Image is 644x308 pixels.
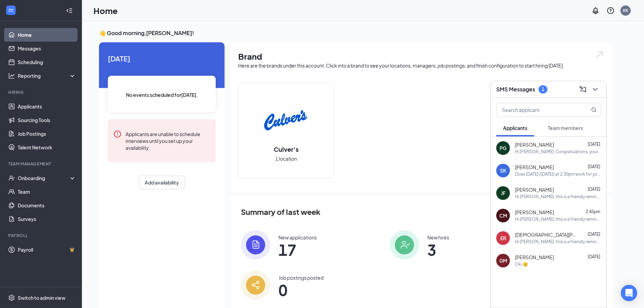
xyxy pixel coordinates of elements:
[108,53,216,64] span: [DATE]
[515,172,601,177] div: Does [DATE] ([DATE]) at 2:30pm work for your interview?
[515,254,554,261] span: [PERSON_NAME]
[623,8,628,13] div: KK
[18,100,76,113] a: Applicants
[241,270,270,300] img: icon
[515,262,528,267] div: Oki 🫡
[18,185,76,199] a: Team
[591,85,599,93] svg: ChevronDown
[278,284,324,296] span: 0
[515,209,554,216] span: [PERSON_NAME]
[8,89,75,95] div: Hiring
[66,7,73,14] svg: Collapse
[497,103,577,116] input: Search applicant
[18,243,76,256] a: PayrollCrown
[515,142,554,148] span: [PERSON_NAME]
[390,230,419,260] img: icon
[241,206,320,218] span: Summary of last week
[238,50,604,62] h1: Brand
[278,244,317,256] span: 17
[588,254,600,260] span: [DATE]
[588,142,600,147] span: [DATE]
[278,274,324,281] div: Job postings posted
[588,187,600,192] span: [DATE]
[579,85,587,93] svg: ComposeMessage
[8,72,15,79] svg: Analysis
[515,217,601,222] div: Hi [PERSON_NAME], this is a friendly reminder. Your meeting with [PERSON_NAME] for Front of House...
[278,234,317,241] div: New applications
[515,232,576,238] span: [DEMOGRAPHIC_DATA][PERSON_NAME]
[427,244,449,256] span: 3
[586,209,600,215] span: 2:45pm
[621,285,637,301] div: Open Intercom Messenger
[606,6,615,15] svg: QuestionInfo
[241,230,270,260] img: icon
[18,55,76,69] a: Scheduling
[588,164,600,170] span: [DATE]
[503,125,527,131] span: Applicants
[499,257,507,264] div: GM
[18,72,76,79] div: Reporting
[542,86,544,92] div: 1
[515,239,601,245] div: Hi [PERSON_NAME], this is a friendly reminder. Your meeting with [PERSON_NAME] for Front of House...
[126,130,210,151] div: Applicants are unable to schedule interviews until you set up your availability.
[515,164,554,171] span: [PERSON_NAME]
[18,42,76,55] a: Messages
[18,113,76,127] a: Sourcing Tools
[548,125,583,131] span: Team members
[501,190,505,196] div: JF
[94,5,118,16] h1: Home
[18,141,76,154] a: Talent Network
[500,167,506,174] div: SK
[595,50,604,58] img: open.6027fd2a22e1237b5b06.svg
[264,99,308,142] img: Culver's
[126,91,198,99] span: No events scheduled for [DATE] .
[99,29,612,37] h3: 👋 Good morning, [PERSON_NAME] !
[591,107,597,113] svg: MagnifyingGlass
[591,6,600,15] svg: Notifications
[590,84,601,95] button: ChevronDown
[139,176,185,189] button: Add availability
[113,130,121,138] svg: Error
[8,233,75,238] div: Payroll
[18,28,76,42] a: Home
[500,145,506,151] div: PG
[515,149,601,155] div: Hi [PERSON_NAME]. Congratulations, your meeting with [PERSON_NAME] for Front of House Crew Member...
[8,7,14,14] svg: WorkstreamLogo
[8,175,15,181] svg: UserCheck
[18,294,66,301] div: Switch to admin view
[499,212,507,219] div: CM
[515,187,554,193] span: [PERSON_NAME]
[8,161,75,167] div: Team Management
[500,235,506,241] div: ER
[275,155,297,162] span: 1 location
[18,175,70,181] div: Onboarding
[267,145,305,153] h2: Culver's
[238,62,604,69] div: Here are the brands under this account. Click into a brand to see your locations, managers, job p...
[427,234,449,241] div: New hires
[8,294,15,301] svg: Settings
[18,127,76,141] a: Job Postings
[515,194,601,200] div: Hi [PERSON_NAME], this is a friendly reminder. To move forward with your application for Front of...
[588,232,600,237] span: [DATE]
[496,86,535,93] h3: SMS Messages
[18,212,76,226] a: Surveys
[577,84,588,95] button: ComposeMessage
[18,199,76,212] a: Documents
